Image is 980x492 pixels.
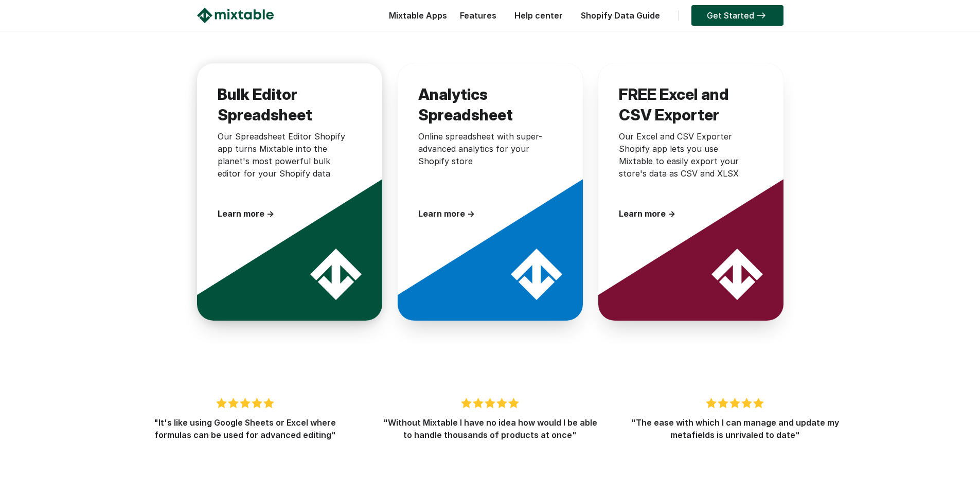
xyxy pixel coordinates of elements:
[619,207,753,220] div: Learn more →
[754,12,768,19] img: arrow-right.svg
[598,63,783,321] a: FREE Excel and CSV Exporter Our Excel and CSV Exporter Shopify app lets you use Mixtable to easil...
[619,130,753,197] div: Our Excel and CSV Exporter Shopify app lets you use Mixtable to easily export your store's data a...
[398,63,583,321] a: Analytics Spreadsheet Online spreadsheet with super-advanced analytics for your Shopify store Lea...
[122,416,367,441] div: "It's like using Google Sheets or Excel where formulas can be used for advanced editing"
[418,130,552,197] div: Online spreadsheet with super-advanced analytics for your Shopify store
[619,84,753,120] h3: FREE Excel and CSV Exporter
[576,10,665,21] a: Shopify Data Guide
[218,130,351,197] div: Our Spreadsheet Editor Shopify app turns Mixtable into the planet's most powerful bulk editor for...
[367,416,612,441] div: "Without Mixtable I have no idea how would I be able to handle thousands of products at once"
[511,249,562,300] img: Mixtable Logo
[706,398,764,408] img: Five stars
[418,84,552,120] h3: Analytics Spreadsheet
[218,207,351,220] div: Learn more →
[711,249,763,300] img: Mixtable Logo
[691,5,783,26] a: Get Started
[384,8,447,28] div: Mixtable Apps
[461,398,519,408] img: Five stars
[218,84,351,120] h3: Bulk Editor Spreadsheet
[197,8,274,23] img: Mixtable logo
[418,207,552,220] div: Learn more →
[197,63,382,321] a: Bulk Editor Spreadsheet Our Spreadsheet Editor Shopify app turns Mixtable into the planet's most ...
[613,416,858,441] div: "The ease with which I can manage and update my metafields is unrivaled to date"
[310,249,362,300] img: Mixtable Logo
[216,398,274,408] img: Five stars
[455,10,502,21] a: Features
[509,10,568,21] a: Help center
